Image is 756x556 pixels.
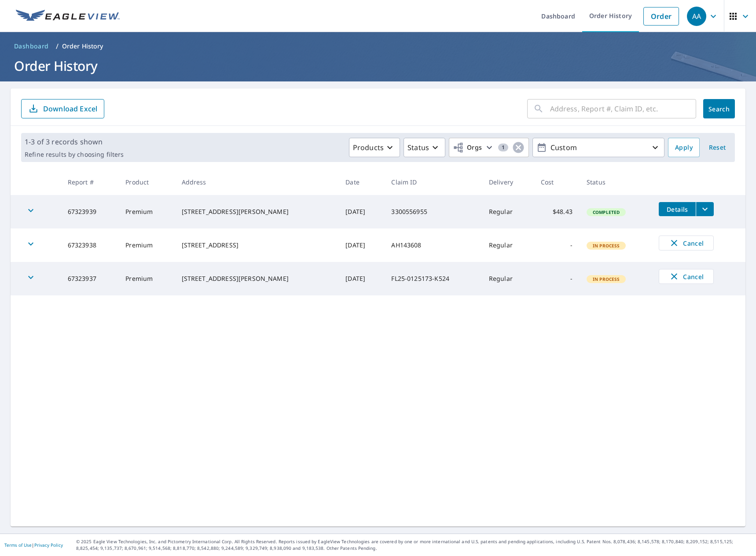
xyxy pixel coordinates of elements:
[175,169,339,195] th: Address
[534,228,580,262] td: -
[56,41,59,52] li: /
[21,99,104,118] button: Download Excel
[580,169,652,195] th: Status
[407,142,429,153] p: Status
[482,169,534,195] th: Delivery
[587,276,625,282] span: In Process
[338,228,384,262] td: [DATE]
[11,39,52,53] a: Dashboard
[659,269,714,284] button: Cancel
[76,538,752,552] p: © 2025 Eagle View Technologies, Inc. and Pictometry International Corp. All Rights Reserved. Repo...
[384,228,481,262] td: AH143608
[182,241,332,250] div: [STREET_ADDRESS]
[353,142,384,153] p: Products
[384,169,481,195] th: Claim ID
[61,195,119,228] td: 67323939
[482,228,534,262] td: Regular
[703,99,735,118] button: Search
[534,169,580,195] th: Cost
[4,542,32,548] a: Terms of Use
[482,195,534,228] td: Regular
[482,262,534,295] td: Regular
[404,138,445,157] button: Status
[11,57,745,75] h1: Order History
[61,169,119,195] th: Report #
[643,7,679,26] a: Order
[710,105,728,113] span: Search
[532,138,664,157] button: Custom
[384,262,481,295] td: FL25-0125173-K524
[687,7,706,26] div: AA
[43,104,97,114] p: Download Excel
[703,138,731,157] button: Reset
[664,205,690,214] span: Details
[668,271,705,282] span: Cancel
[11,39,745,53] nav: breadcrumb
[182,207,332,216] div: [STREET_ADDRESS][PERSON_NAME]
[668,238,705,248] span: Cancel
[534,262,580,295] td: -
[34,542,63,548] a: Privacy Policy
[62,42,103,51] p: Order History
[61,262,119,295] td: 67323937
[696,202,714,216] button: filesDropdownBtn-67323939
[349,138,400,157] button: Products
[118,169,174,195] th: Product
[453,142,482,153] span: Orgs
[547,140,650,155] p: Custom
[550,96,696,121] input: Address, Report #, Claim ID, etc.
[25,151,124,158] p: Refine results by choosing filters
[118,228,174,262] td: Premium
[14,42,49,51] span: Dashboard
[4,542,63,548] p: |
[534,195,580,228] td: $48.43
[587,209,625,215] span: Completed
[587,243,625,249] span: In Process
[668,138,700,157] button: Apply
[25,136,124,147] p: 1-3 of 3 records shown
[449,138,529,157] button: Orgs1
[338,195,384,228] td: [DATE]
[182,274,332,283] div: [STREET_ADDRESS][PERSON_NAME]
[498,144,508,151] span: 1
[118,262,174,295] td: Premium
[675,142,693,153] span: Apply
[118,195,174,228] td: Premium
[384,195,481,228] td: 3300556955
[659,202,696,216] button: detailsBtn-67323939
[338,169,384,195] th: Date
[61,228,119,262] td: 67323938
[659,236,714,250] button: Cancel
[16,10,120,23] img: EV Logo
[707,142,728,153] span: Reset
[338,262,384,295] td: [DATE]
